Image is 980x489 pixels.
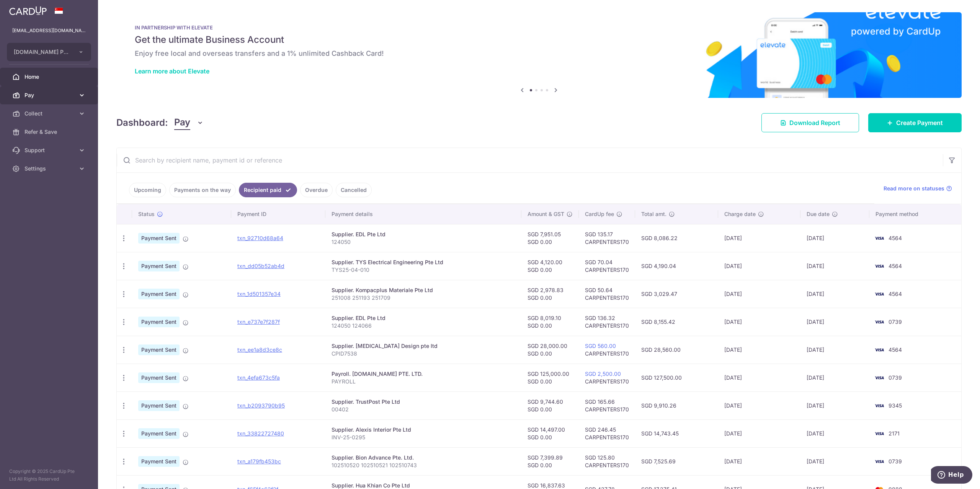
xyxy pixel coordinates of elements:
td: SGD 8,019.10 SGD 0.00 [521,308,579,336]
td: SGD 135.17 CARPENTERS170 [579,224,635,252]
td: SGD 9,910.26 [635,392,719,419]
p: 102510520 102510521 102510743 [332,461,515,469]
td: SGD 14,743.45 [635,419,719,447]
td: SGD 136.32 CARPENTERS170 [579,308,635,336]
span: Download Report [789,118,840,127]
img: Bank Card [872,429,887,438]
td: SGD 125.80 CARPENTERS170 [579,447,635,475]
span: Payment Sent [138,372,180,383]
td: [DATE] [800,336,869,364]
td: [DATE] [800,364,869,392]
td: [DATE] [800,224,869,252]
p: 124050 124066 [332,322,515,330]
td: SGD 9,744.60 SGD 0.00 [521,392,579,419]
a: Create Payment [868,113,962,132]
span: Create Payment [896,118,943,127]
span: Read more on statuses [884,185,944,192]
td: SGD 28,000.00 SGD 0.00 [521,336,579,364]
td: SGD 127,500.00 [635,364,719,392]
td: SGD 28,560.00 [635,336,719,364]
td: SGD 8,086.22 [635,224,719,252]
span: Payment Sent [138,400,180,411]
div: Supplier. EDL Pte Ltd [332,314,515,322]
a: txn_e737e7f287f [237,318,280,325]
p: [EMAIL_ADDRESS][DOMAIN_NAME] [12,27,86,34]
img: Bank Card [872,373,887,382]
td: SGD 4,120.00 SGD 0.00 [521,252,579,280]
span: Refer & Save [24,128,75,136]
td: [DATE] [718,336,800,364]
div: Supplier. Alexis Interior Pte Ltd [332,426,515,434]
td: [DATE] [718,447,800,475]
p: TYS25-04-010 [332,266,515,274]
td: [DATE] [800,308,869,336]
div: Supplier. TYS Electrical Engineering Pte Ltd [332,258,515,266]
a: SGD 2,500.00 [585,370,621,377]
td: [DATE] [718,419,800,447]
td: CARPENTERS170 [579,364,635,392]
div: Supplier. [MEDICAL_DATA] Design pte ltd [332,342,515,350]
td: SGD 8,155.42 [635,308,719,336]
a: Payments on the way [169,183,236,197]
span: Home [24,73,75,81]
a: txn_ee1a8d3ce8c [237,346,282,353]
p: 124050 [332,238,515,246]
span: Payment Sent [138,261,180,271]
td: SGD 7,525.69 [635,447,719,475]
a: txn_a179fb453bc [237,458,281,465]
img: Bank Card [872,345,887,354]
span: 9345 [889,402,902,409]
a: txn_1d501357e34 [237,291,281,297]
p: INV-25-0295 [332,434,515,441]
span: [DOMAIN_NAME] PTE. LTD. [14,48,70,56]
img: CardUp [9,6,47,15]
td: [DATE] [800,419,869,447]
th: Payment method [869,204,961,224]
span: 4564 [889,263,902,269]
a: txn_4efa673c5fa [237,374,280,381]
td: CARPENTERS170 [579,336,635,364]
a: Read more on statuses [884,185,952,192]
span: Status [138,210,155,218]
td: [DATE] [800,252,869,280]
h5: Get the ultimate Business Account [135,34,943,46]
td: [DATE] [800,392,869,419]
span: 2171 [889,430,900,437]
span: Payment Sent [138,428,180,439]
td: [DATE] [718,280,800,308]
a: Overdue [300,183,333,197]
a: Learn more about Elevate [135,67,209,75]
span: Payment Sent [138,289,180,299]
a: Download Report [761,113,859,132]
a: txn_92710d68a64 [237,235,283,241]
span: Pay [174,115,190,130]
td: SGD 2,978.83 SGD 0.00 [521,280,579,308]
span: Amount & GST [528,210,564,218]
td: SGD 70.04 CARPENTERS170 [579,252,635,280]
a: SGD 560.00 [585,343,616,349]
img: Renovation banner [116,12,962,98]
img: Bank Card [872,234,887,243]
span: 0739 [889,318,902,325]
span: 4564 [889,346,902,353]
span: Collect [24,110,75,117]
span: Payment Sent [138,317,180,327]
p: 00402 [332,406,515,413]
span: Payment Sent [138,233,180,244]
p: CPID7538 [332,350,515,357]
div: Payroll. [DOMAIN_NAME] PTE. LTD. [332,370,515,378]
input: Search by recipient name, payment id or reference [117,148,943,172]
button: [DOMAIN_NAME] PTE. LTD. [7,43,91,61]
div: Supplier. Kompacplus Materiale Pte Ltd [332,286,515,294]
td: SGD 14,497.00 SGD 0.00 [521,419,579,447]
td: [DATE] [718,364,800,392]
a: txn_dd05b52ab4d [237,263,284,269]
img: Bank Card [872,457,887,466]
img: Bank Card [872,401,887,410]
span: 0739 [889,374,902,381]
p: 251008 251193 251709 [332,294,515,302]
a: Upcoming [129,183,166,197]
td: SGD 4,190.04 [635,252,719,280]
div: Supplier. TrustPost Pte Ltd [332,398,515,406]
